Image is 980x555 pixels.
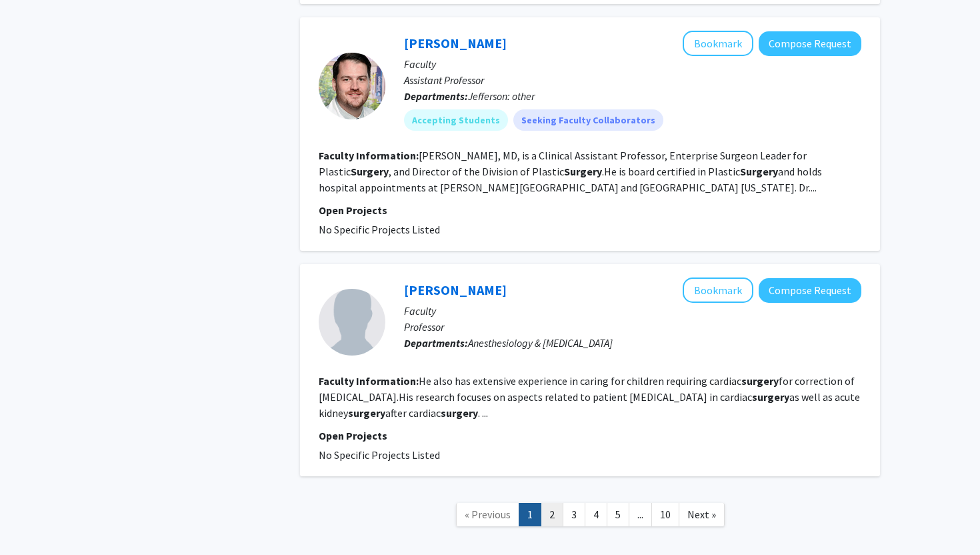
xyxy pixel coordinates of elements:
[740,165,778,178] b: Surgery
[404,109,508,131] mat-chip: Accepting Students
[519,503,541,526] a: 1
[564,165,602,178] b: Surgery
[637,508,643,521] span: ...
[468,336,613,350] span: Anesthesiology & [MEDICAL_DATA]
[319,428,861,444] p: Open Projects
[465,508,511,521] span: « Previous
[563,503,585,526] a: 3
[759,31,861,56] button: Compose Request to Matthew Jenkins
[759,278,861,303] button: Compose Request to Jacob Raphael
[404,72,861,88] p: Assistant Professor
[404,56,861,72] p: Faculty
[319,448,440,462] span: No Specific Projects Listed
[441,406,478,420] b: surgery
[319,374,860,420] fg-read-more: He also has extensive experience in caring for children requiring cardiac for correction of [MEDI...
[404,35,507,51] a: [PERSON_NAME]
[456,503,519,526] a: Previous Page
[752,390,789,404] b: surgery
[513,109,663,131] mat-chip: Seeking Faculty Collaborators
[319,374,419,388] b: Faculty Information:
[687,508,716,521] span: Next »
[404,336,468,350] b: Departments:
[319,223,440,236] span: No Specific Projects Listed
[404,319,861,335] p: Professor
[741,374,779,388] b: surgery
[319,149,419,162] b: Faculty Information:
[683,31,753,56] button: Add Matthew Jenkins to Bookmarks
[468,89,535,103] span: Jefferson: other
[319,149,822,194] fg-read-more: [PERSON_NAME], MD, is a Clinical Assistant Professor, Enterprise Surgeon Leader for Plastic , and...
[679,503,725,526] a: Next
[348,406,385,420] b: surgery
[319,202,861,218] p: Open Projects
[404,303,861,319] p: Faculty
[651,503,679,526] a: 10
[300,490,880,544] nav: Page navigation
[404,282,507,298] a: [PERSON_NAME]
[607,503,629,526] a: 5
[683,277,753,303] button: Add Jacob Raphael to Bookmarks
[541,503,563,526] a: 2
[351,165,389,178] b: Surgery
[585,503,607,526] a: 4
[404,89,468,103] b: Departments:
[10,495,57,545] iframe: Chat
